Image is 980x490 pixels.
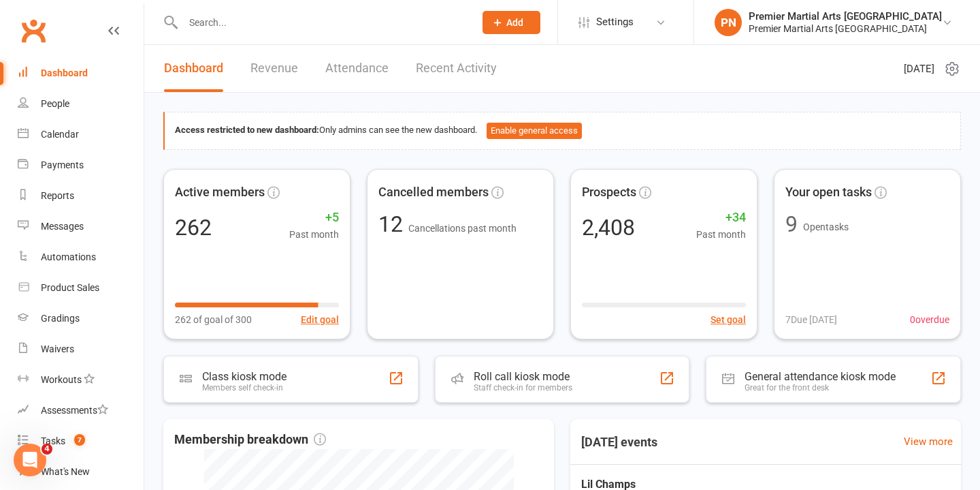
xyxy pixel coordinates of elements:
[785,213,798,235] div: 9
[41,190,74,201] div: Reports
[325,45,389,92] a: Attendance
[749,10,942,22] div: Premier Martial Arts [GEOGRAPHIC_DATA]
[715,9,742,36] div: PN
[41,159,84,170] div: Payments
[175,183,265,202] span: Active members
[904,433,953,450] a: View more
[474,370,572,383] div: Roll call kiosk mode
[175,125,319,135] strong: Access restricted to new dashboard:
[18,395,144,426] a: Assessments
[596,7,634,37] span: Settings
[74,434,85,446] span: 7
[749,22,942,35] div: Premier Martial Arts [GEOGRAPHIC_DATA]
[506,17,523,28] span: Add
[41,98,69,109] div: People
[175,123,950,139] div: Only admins can see the new dashboard.
[18,58,144,89] a: Dashboard
[582,183,636,202] span: Prospects
[41,466,90,477] div: What's New
[18,211,144,242] a: Messages
[16,14,50,48] a: Clubworx
[785,183,872,202] span: Your open tasks
[18,334,144,365] a: Waivers
[18,242,144,273] a: Automations
[164,45,223,92] a: Dashboard
[175,217,212,239] div: 262
[301,312,339,327] button: Edit goal
[18,181,144,211] a: Reports
[289,227,339,242] span: Past month
[18,426,144,457] a: Tasks 7
[41,282,99,293] div: Product Sales
[41,221,84,232] div: Messages
[41,313,80,324] div: Gradings
[710,312,746,327] button: Set goal
[582,217,635,239] div: 2,408
[42,444,52,455] span: 4
[378,211,408,237] span: 12
[18,303,144,334] a: Gradings
[696,208,746,228] span: +34
[378,183,489,202] span: Cancelled members
[202,383,287,393] div: Members self check-in
[910,312,949,327] span: 0 overdue
[474,383,572,393] div: Staff check-in for members
[745,370,896,383] div: General attendance kiosk mode
[41,251,96,262] div: Automations
[250,45,298,92] a: Revenue
[904,61,934,77] span: [DATE]
[175,312,252,327] span: 262 of goal of 300
[745,383,896,393] div: Great for the front desk
[416,45,497,92] a: Recent Activity
[18,119,144,150] a: Calendar
[14,444,46,476] iframe: Intercom live chat
[570,430,668,455] h3: [DATE] events
[289,208,339,228] span: +5
[41,435,65,446] div: Tasks
[487,123,582,139] button: Enable general access
[179,13,465,32] input: Search...
[18,150,144,181] a: Payments
[785,312,837,327] span: 7 Due [DATE]
[18,273,144,303] a: Product Sales
[18,457,144,487] a: What's New
[803,221,849,232] span: Open tasks
[174,430,326,450] span: Membership breakdown
[41,67,88,78] div: Dashboard
[41,343,74,354] div: Waivers
[202,370,287,383] div: Class kiosk mode
[41,129,79,140] div: Calendar
[483,11,540,34] button: Add
[408,223,517,234] span: Cancellations past month
[696,227,746,242] span: Past month
[18,89,144,119] a: People
[41,374,82,385] div: Workouts
[18,365,144,395] a: Workouts
[41,405,108,416] div: Assessments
